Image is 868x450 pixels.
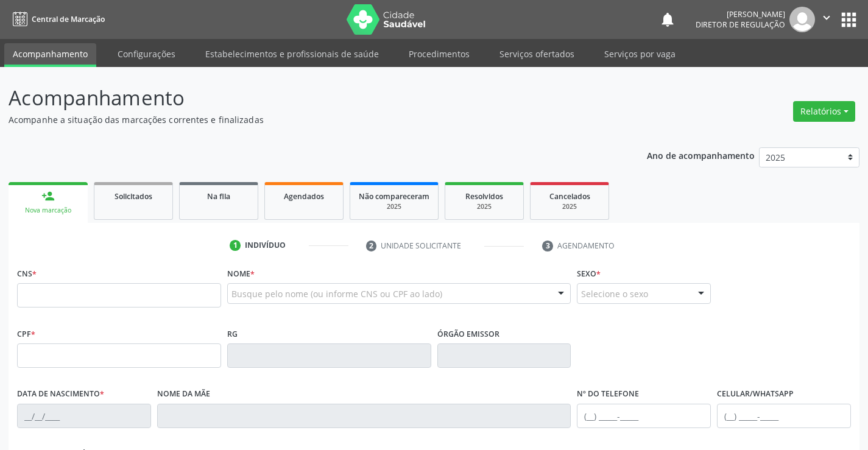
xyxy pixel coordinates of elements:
[9,9,105,29] a: Central de Marcação
[696,9,785,19] div: [PERSON_NAME]
[227,325,238,343] label: RG
[227,264,255,283] label: Nome
[231,287,442,300] span: Busque pelo nome (ou informe CNS ou CPF ao lado)
[115,191,152,202] span: Solicitados
[109,43,184,65] a: Configurações
[465,191,503,202] span: Resolvidos
[793,101,855,122] button: Relatórios
[245,240,286,251] div: Indivíduo
[491,43,583,65] a: Serviços ofertados
[359,191,429,202] span: Não compareceram
[41,189,55,203] div: person_add
[400,43,478,65] a: Procedimentos
[838,9,859,30] button: apps
[9,113,604,126] p: Acompanhe a situação das marcações correntes e finalizadas
[659,11,676,28] button: notifications
[17,325,35,343] label: CPF
[284,191,324,202] span: Agendados
[789,7,815,32] img: img
[17,206,79,215] div: Nova marcação
[454,202,515,211] div: 2025
[596,43,684,65] a: Serviços por vaga
[230,240,241,251] div: 1
[9,83,604,113] p: Acompanhamento
[577,385,639,404] label: Nº do Telefone
[4,43,96,67] a: Acompanhamento
[17,264,37,283] label: CNS
[717,385,794,404] label: Celular/WhatsApp
[359,202,429,211] div: 2025
[157,385,210,404] label: Nome da mãe
[820,11,833,24] i: 
[32,14,105,24] span: Central de Marcação
[17,385,104,404] label: Data de nascimento
[577,264,601,283] label: Sexo
[437,325,499,343] label: Órgão emissor
[581,287,648,300] span: Selecione o sexo
[197,43,387,65] a: Estabelecimentos e profissionais de saúde
[717,404,851,428] input: (__) _____-_____
[696,19,785,30] span: Diretor de regulação
[577,404,711,428] input: (__) _____-_____
[207,191,230,202] span: Na fila
[539,202,600,211] div: 2025
[17,404,151,428] input: __/__/____
[549,191,590,202] span: Cancelados
[647,147,755,163] p: Ano de acompanhamento
[815,7,838,32] button: 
